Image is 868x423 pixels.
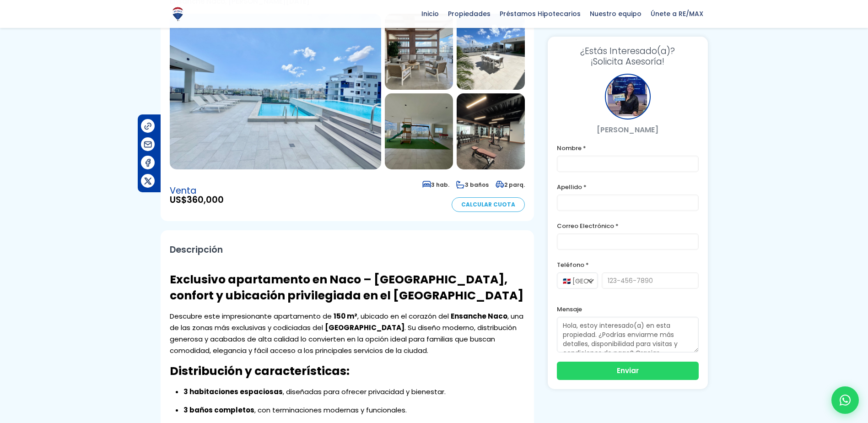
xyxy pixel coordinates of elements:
strong: 3 baños completos [183,405,254,415]
a: Calcular Cuota [452,197,525,212]
div: PATRICIA LEYBA [605,74,651,119]
span: Únete a RE/MAX [646,7,708,21]
h3: ¡Solicita Asesoría! [557,46,699,67]
button: Enviar [557,362,699,380]
img: Apartamento en Ensanche Naco [457,14,525,90]
span: Venta [170,186,224,195]
p: [PERSON_NAME] [557,124,699,136]
img: Compartir [143,140,153,149]
img: Apartamento en Ensanche Naco [457,93,525,169]
p: Descubre este impresionante apartamento de , ubicado en el corazón del , una de las zonas más exc... [170,310,525,356]
span: 3 hab. [422,181,449,189]
img: Apartamento en Ensanche Naco [385,14,453,90]
strong: Ensanche Naco [451,311,507,321]
p: , diseñadas para ofrecer privacidad y bienestar. [183,386,525,397]
textarea: Hola, estoy interesado(a) en esta propiedad. ¿Podrías enviarme más detalles, disponibilidad para ... [557,317,699,352]
strong: 3 habitaciones espaciosas [183,387,283,396]
label: Teléfono * [557,259,699,271]
p: , con terminaciones modernas y funcionales. [183,404,525,416]
label: Correo Electrónico * [557,220,699,232]
span: US$ [170,195,224,205]
span: 360,000 [187,194,224,206]
strong: Exclusivo apartamento en Naco – [GEOGRAPHIC_DATA], confort y ubicación privilegiada en el [GEOGRA... [170,271,523,304]
img: Apartamento en Ensanche Naco [385,93,453,169]
img: Logo de REMAX [170,6,186,22]
input: 123-456-7890 [602,272,699,289]
h2: Descripción [170,239,525,260]
strong: Distribución y características: [170,363,350,379]
img: Compartir [143,158,153,168]
span: ¿Estás Interesado(a)? [557,46,699,56]
label: Nombre * [557,142,699,154]
span: Propiedades [443,7,495,21]
label: Apellido * [557,181,699,193]
strong: [GEOGRAPHIC_DATA] [325,323,404,332]
img: Compartir [143,121,153,131]
img: Compartir [143,176,153,186]
span: Inicio [417,7,443,21]
span: Préstamos Hipotecarios [495,7,585,21]
span: Nuestro equipo [585,7,646,21]
span: 3 baños [456,181,489,189]
span: 2 parq. [496,181,525,189]
img: Apartamento en Ensanche Naco [170,14,381,169]
label: Mensaje [557,304,699,315]
strong: 150 m² [334,311,357,321]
